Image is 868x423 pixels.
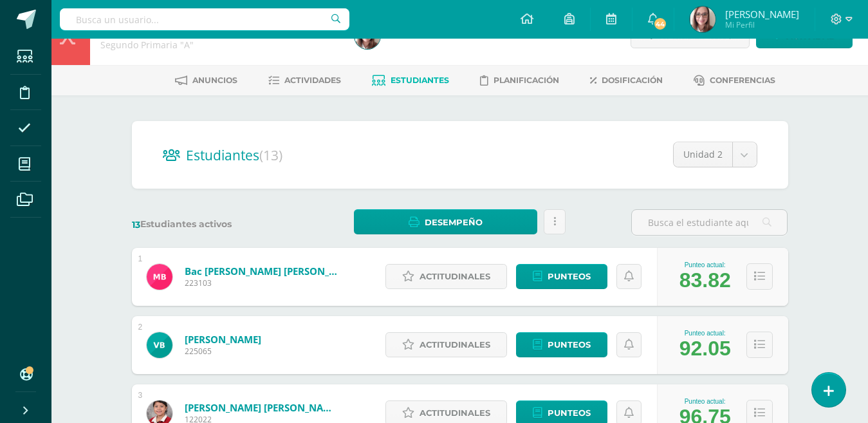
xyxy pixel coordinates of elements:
span: Mi Perfil [725,19,799,30]
a: Punteos [516,264,607,289]
span: (13) [259,146,282,164]
span: Actitudinales [420,265,490,288]
span: Conferencias [710,75,775,85]
a: Unidad 2 [674,142,757,167]
a: Planificación [480,70,559,91]
div: Punteo actual: [679,398,731,405]
a: Actitudinales [385,264,507,289]
span: Punteos [548,265,591,288]
a: Bac [PERSON_NAME] [PERSON_NAME] [185,265,339,277]
a: [PERSON_NAME] [185,333,261,346]
input: Busca el estudiante aquí... [632,210,787,235]
img: 11e318c0762c31058ab6ca225cab9c5d.png [690,6,716,32]
a: Actividades [268,70,341,91]
span: 44 [653,17,667,31]
span: Actividades [284,75,341,85]
div: 83.82 [679,268,731,292]
div: 1 [138,254,143,263]
a: Dosificación [590,70,663,91]
span: Actitudinales [420,333,490,357]
a: Punteos [516,332,607,357]
div: Punteo actual: [679,330,731,337]
a: Estudiantes [372,70,449,91]
div: Punteo actual: [679,261,731,268]
span: Estudiantes [391,75,449,85]
input: Busca un usuario... [60,8,349,30]
img: 69c803989d2c172b7c5860d6410d0544.png [147,332,172,358]
span: Punteos [548,333,591,357]
a: Actitudinales [385,332,507,357]
label: Estudiantes activos [132,218,288,230]
span: 223103 [185,277,339,288]
span: Estudiantes [186,146,282,164]
span: Desempeño [425,211,483,234]
span: [PERSON_NAME] [725,8,799,21]
a: Anuncios [175,70,237,91]
span: 225065 [185,346,261,357]
div: Segundo Primaria 'A' [100,39,339,51]
span: Unidad 2 [683,142,723,167]
a: Conferencias [694,70,775,91]
div: 2 [138,323,143,332]
a: Desempeño [354,209,537,234]
span: Planificación [494,75,559,85]
span: Dosificación [602,75,663,85]
img: 90e04acaf7991d8e6062367bd7b90990.png [147,264,172,290]
a: [PERSON_NAME] [PERSON_NAME] [185,401,339,414]
div: 3 [138,391,143,400]
span: Anuncios [192,75,237,85]
span: 13 [132,219,140,230]
div: 92.05 [679,337,731,361]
